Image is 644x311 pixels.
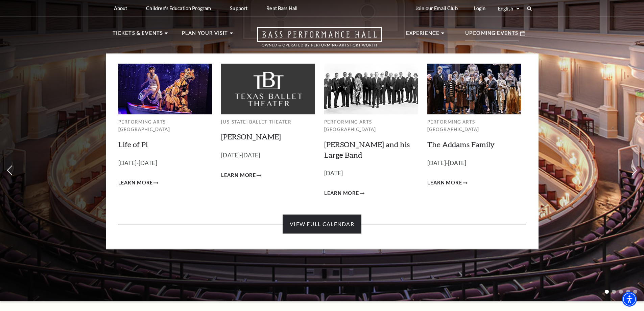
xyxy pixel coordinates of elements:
span: Learn More [221,171,256,180]
p: Support [230,5,247,11]
a: The Addams Family [427,140,495,149]
a: [PERSON_NAME] and his Large Band [324,140,410,159]
img: Performing Arts Fort Worth [324,64,418,114]
p: About [114,5,127,11]
p: Rent Bass Hall [266,5,297,11]
a: Learn More The Addams Family [427,179,468,187]
p: [DATE]-[DATE] [221,151,315,160]
div: Accessibility Menu [622,292,637,307]
p: [DATE]-[DATE] [118,158,212,168]
p: Performing Arts [GEOGRAPHIC_DATA] [118,118,212,133]
p: [US_STATE] Ballet Theater [221,118,315,126]
p: Tickets & Events [113,29,163,41]
p: Performing Arts [GEOGRAPHIC_DATA] [324,118,418,133]
p: Performing Arts [GEOGRAPHIC_DATA] [427,118,521,133]
img: Performing Arts Fort Worth [427,64,521,114]
a: Open this option [233,27,406,53]
p: Children's Education Program [146,5,211,11]
span: Learn More [324,189,359,198]
a: View Full Calendar [283,215,361,234]
img: Performing Arts Fort Worth [118,64,212,114]
p: Experience [406,29,440,41]
span: Learn More [427,179,462,187]
p: Upcoming Events [465,29,519,41]
span: Learn More [118,179,153,187]
a: Learn More Lyle Lovett and his Large Band [324,189,364,198]
a: Learn More Peter Pan [221,171,261,180]
a: [PERSON_NAME] [221,132,281,141]
a: Life of Pi [118,140,148,149]
p: [DATE] [324,169,418,178]
p: [DATE]-[DATE] [427,158,521,168]
a: Learn More Life of Pi [118,179,159,187]
select: Select: [497,5,521,12]
p: Plan Your Visit [182,29,228,41]
img: Texas Ballet Theater [221,64,315,114]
